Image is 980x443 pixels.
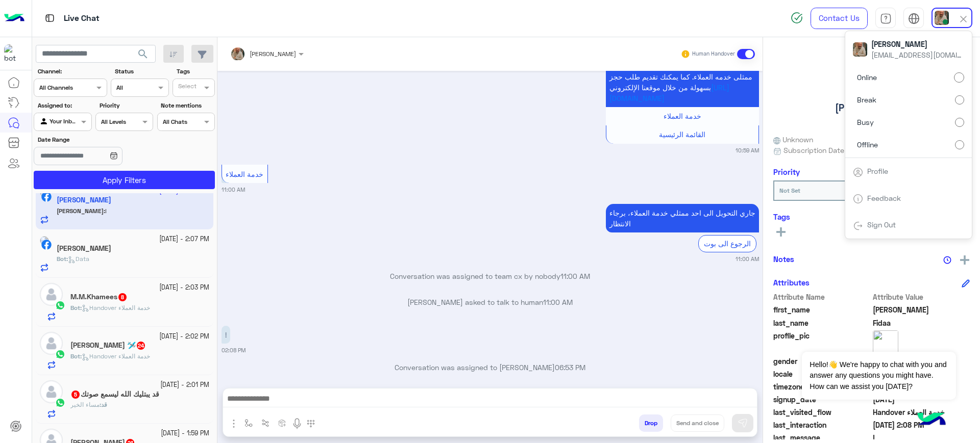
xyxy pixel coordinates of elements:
b: : [100,401,107,408]
div: Select [177,82,197,93]
label: Tags [177,67,214,76]
img: select flow [244,419,253,427]
img: make a call [307,420,315,428]
h5: Mohamed Mamdouh 🛩️ [70,341,146,350]
b: Not Set [779,187,800,194]
button: create order [274,414,291,431]
img: hulul-logo.png [914,402,949,438]
h6: Notes [773,254,794,264]
span: profile_pic [773,330,871,354]
span: مساء الخير [70,401,100,408]
span: قد [101,401,107,408]
img: WhatsApp [55,300,65,310]
span: خدمة العملاء [226,170,263,178]
img: WhatsApp [55,349,65,359]
span: Handover خدمة العملاء [82,304,150,311]
span: search [137,48,149,60]
a: Sign Out [867,220,896,229]
span: Offline [857,139,878,150]
small: 10:59 AM [736,146,759,154]
span: signup_date [773,394,871,405]
span: locale [773,369,871,379]
img: send voice note [291,418,303,430]
small: 11:00 AM [222,186,245,194]
span: Break [857,94,876,105]
span: timezone [773,381,871,392]
span: ! [873,432,970,443]
button: Trigger scenario [257,414,274,431]
p: Conversation was assigned to [PERSON_NAME] [222,362,759,373]
small: 11:00 AM [736,255,759,263]
img: picture [40,236,49,245]
small: Human Handover [692,50,735,58]
img: tab [908,13,920,24]
img: 1403182699927242 [4,44,22,63]
span: 2025-10-02T11:08:07.73Z [873,420,970,430]
span: Handover خدمة العملاء [873,407,970,418]
img: userImage [935,11,949,25]
img: tab [853,194,863,204]
input: Break [955,95,964,105]
span: خدمة العملاء [664,112,701,120]
span: 8 [118,293,127,301]
input: Busy [955,118,964,127]
h5: قد يبتليك الله ليسمع صوتك [70,390,159,399]
img: userImage [853,42,867,57]
small: 02:08 PM [222,346,246,354]
h5: [PERSON_NAME] [835,102,909,114]
span: 06:53 PM [555,363,585,372]
span: last_message [773,432,871,443]
img: add [960,255,969,265]
input: Offline [955,140,964,149]
label: Assigned to: [38,101,90,110]
p: Conversation was assigned to team cx by nobody [222,271,759,281]
label: Priority [100,101,152,110]
small: [DATE] - 1:59 PM [161,429,209,438]
label: Status [115,67,167,76]
span: Online [857,72,877,83]
span: Bot [57,255,66,263]
img: send message [738,418,748,428]
span: [EMAIL_ADDRESS][DOMAIN_NAME] [871,49,963,60]
small: [DATE] - 2:03 PM [159,283,209,293]
button: search [131,45,156,67]
img: defaultAdmin.png [40,332,63,355]
span: last_name [773,318,871,328]
span: للتأكد من توفر المنتج في الفرع، يمكنك الضغط على اختيار خدمة العملاء لتحويلك الى احدى ممثلى خدمه ا... [609,51,752,92]
span: Bot [70,304,80,311]
span: 5 [71,390,80,399]
img: notes [943,256,951,264]
img: Trigger scenario [261,419,269,427]
img: Logo [4,8,24,29]
span: first_name [773,304,871,315]
span: 24 [137,342,145,350]
span: [PERSON_NAME] [250,50,296,58]
label: Date Range [38,135,152,144]
img: create order [278,419,286,427]
img: tab [43,12,56,24]
span: Handover خدمة العملاء [82,352,150,360]
small: [DATE] - 2:01 PM [160,380,209,390]
a: tab [875,8,896,29]
button: select flow [240,414,257,431]
span: القائمة الرئيسية [659,130,705,139]
img: tab [853,167,863,177]
b: : [70,304,82,311]
label: Channel: [38,67,106,76]
span: [PERSON_NAME] [871,39,963,49]
b: : [70,352,82,360]
img: defaultAdmin.png [40,380,63,403]
h6: Tags [773,212,970,221]
span: last_visited_flow [773,407,871,418]
h6: Priority [773,167,800,176]
span: gender [773,356,871,367]
img: close [958,13,969,25]
b: : [57,255,68,263]
a: Profile [867,167,888,175]
span: last_interaction [773,420,871,430]
img: send attachment [228,418,240,430]
p: [PERSON_NAME] asked to talk to human [222,297,759,307]
button: Send and close [671,414,724,432]
span: Attribute Value [873,292,970,302]
span: Attribute Name [773,292,871,302]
